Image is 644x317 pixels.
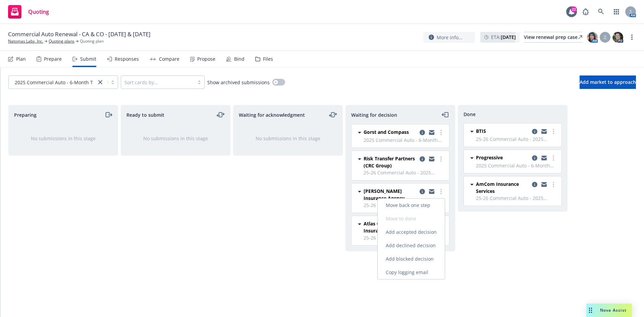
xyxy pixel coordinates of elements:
a: moveLeft [441,111,449,119]
span: Add market to approach [580,79,636,85]
img: photo [612,32,623,43]
span: Move to done [378,215,424,222]
a: copy logging email [418,188,426,196]
div: Bind [234,56,245,62]
span: Quoting plan [80,38,104,44]
span: Gorst and Compass [364,128,409,136]
span: 25-26 Commercial Auto - 2025 Commercial Auto - 6-Month Term [476,195,557,202]
a: more [549,180,557,189]
a: copy logging email [428,128,436,137]
a: more [437,188,445,196]
span: Add accepted decision [378,229,445,235]
span: 25-26 Commercial Auto - 2025 Commercial Auto - 6-Month Term [364,234,445,241]
span: AmCom Insurance Services [476,180,529,195]
span: 2025 Commercial Auto - 6-Month Term [364,137,445,144]
a: moveRight [104,111,112,119]
span: Copy logging email [378,269,436,275]
div: Prepare [44,56,62,62]
strong: [DATE] [501,34,516,40]
a: copy logging email [540,127,548,136]
a: Search [594,5,608,18]
span: Risk Transfer Partners (CRC Group) [364,155,417,169]
button: Nova Assist [586,304,632,317]
img: photo [587,32,598,43]
a: copy logging email [428,188,436,196]
span: Waiting for acknowledgment [239,111,305,118]
div: Drag to move [586,304,595,317]
div: Plan [16,56,26,62]
div: 22 [571,6,577,12]
a: copy logging email [540,180,548,189]
a: copy logging email [418,128,426,137]
span: More info... [437,34,463,41]
a: copy logging email [540,154,548,162]
span: Nova Assist [600,307,627,313]
div: No submissions in this stage [19,135,107,142]
span: Show archived submissions [207,79,270,86]
a: copy logging email [531,154,539,162]
span: Preparing [14,111,37,118]
span: Quoting [28,9,49,14]
span: ETA : [491,34,516,41]
a: more [437,128,445,137]
span: Add blocked decision [378,256,442,262]
div: No submissions in this stage [132,135,219,142]
a: View renewal prep case [524,32,582,43]
a: Switch app [610,5,623,18]
span: [PERSON_NAME] Insurance Agency [364,188,417,202]
a: copy logging email [418,155,426,163]
button: More info... [423,32,475,43]
span: 25-26 Commercial Auto - 2025 Commercial Auto - 6-Month Term [364,202,445,209]
span: Atlas General Insurance Services (RPS) [364,220,417,234]
span: Done [464,111,476,118]
span: 25-26 Commercial Auto - 2025 Commercial Auto - 6-Month Term [364,169,445,176]
a: more [549,127,557,136]
button: Add market to approach [580,75,636,89]
span: Commercial Auto Renewal - CA & CO - [DATE] & [DATE] [8,30,151,38]
div: Files [263,56,273,62]
span: 2025 Commercial Auto - 6-Month Term [12,79,93,86]
span: 25-26 Commercial Auto - 2025 Commercial Auto - 6-Month Term [476,136,557,143]
span: Move back one step [378,202,438,208]
div: Responses [115,56,139,62]
a: more [549,154,557,162]
span: 2025 Commercial Auto - 6-Month Term [476,162,557,169]
div: Propose [197,56,215,62]
a: more [437,155,445,163]
a: copy logging email [428,155,436,163]
div: No submissions in this stage [244,135,332,142]
a: moveLeftRight [217,111,225,119]
div: Compare [159,56,179,62]
a: Quoting plans [49,38,74,44]
a: Report a Bug [579,5,592,18]
div: Submit [80,56,96,62]
span: Progressive [476,154,503,161]
a: Natomas Labs, Inc. [8,38,43,44]
span: Ready to submit [126,111,164,118]
span: 2025 Commercial Auto - 6-Month Term [15,79,102,86]
span: Waiting for decision [351,111,397,118]
a: copy logging email [531,127,539,136]
a: moveLeftRight [329,111,337,119]
span: BTIS [476,127,486,135]
a: copy logging email [531,180,539,189]
a: Quoting [5,2,52,21]
a: more [628,33,636,41]
span: Add declined decision [378,242,444,249]
a: close [96,78,104,86]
